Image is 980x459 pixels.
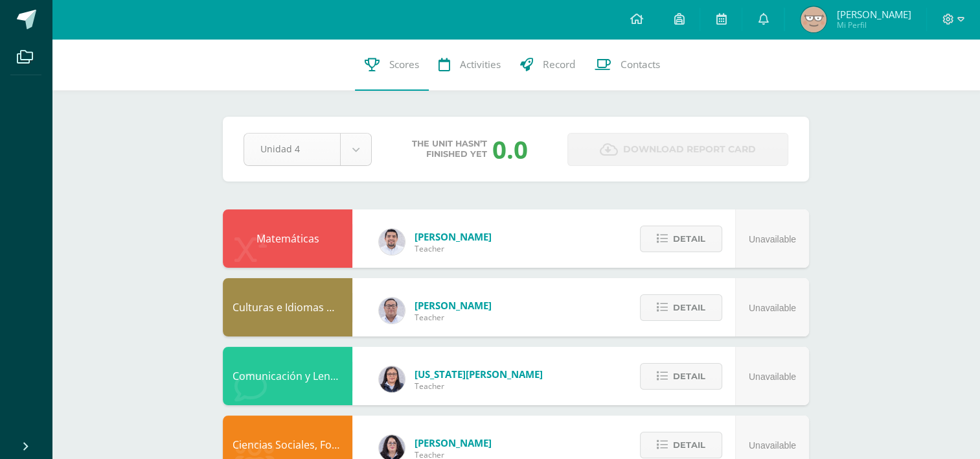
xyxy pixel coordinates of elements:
[585,39,670,91] a: Contacts
[415,381,543,392] span: Teacher
[673,227,705,251] span: Detail
[673,364,705,388] span: Detail
[621,58,660,71] span: Contacts
[640,432,722,458] button: Detail
[379,298,405,324] img: 5778bd7e28cf89dedf9ffa8080fc1cd8.png
[429,39,510,91] a: Activities
[673,296,705,320] span: Detail
[543,58,575,71] span: Record
[673,433,705,457] span: Detail
[623,134,756,165] span: Download report card
[412,139,487,159] span: The unit hasn’t finished yet
[223,209,352,268] div: Matemáticas
[836,8,911,21] span: [PERSON_NAME]
[355,39,429,91] a: Scores
[260,134,324,164] span: Unidad 4
[379,229,405,255] img: 1dc3b97bb891b8df9f4c0cb0359b6b14.png
[415,243,492,254] span: Teacher
[749,303,796,313] span: Unavailable
[415,312,492,323] span: Teacher
[223,347,352,405] div: Comunicación y Lenguaje, Idioma Extranjero: Inglés
[749,440,796,451] span: Unavailable
[492,132,528,166] div: 0.0
[244,134,371,165] a: Unidad 4
[801,6,826,32] img: 1d0ca742f2febfec89986c8588b009e1.png
[223,278,352,336] div: Culturas e Idiomas Mayas, Garífuna o Xinka
[510,39,585,91] a: Record
[749,234,796,244] span: Unavailable
[460,58,501,71] span: Activities
[415,230,492,243] span: [PERSON_NAME]
[640,226,722,252] button: Detail
[640,363,722,390] button: Detail
[415,436,492,449] span: [PERSON_NAME]
[749,371,796,382] span: Unavailable
[415,368,543,381] span: [US_STATE][PERSON_NAME]
[415,299,492,312] span: [PERSON_NAME]
[379,366,405,392] img: e3bbb134d93969a5e3635e639c7a65a0.png
[836,19,911,30] span: Mi Perfil
[389,58,419,71] span: Scores
[640,294,722,321] button: Detail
